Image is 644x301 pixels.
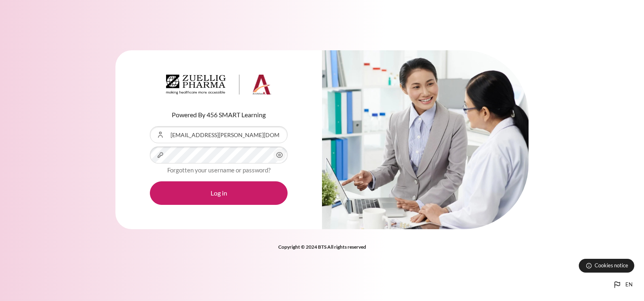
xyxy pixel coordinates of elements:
a: Architeck [166,75,271,98]
img: Architeck [166,75,271,95]
button: Languages [609,277,636,293]
p: Powered By 456 SMART Learning [150,110,288,120]
strong: Copyright © 2024 BTS All rights reserved [278,244,366,250]
input: Username or Email Address [150,126,288,143]
a: Forgotten your username or password? [167,166,271,174]
span: Cookies notice [595,262,628,269]
button: Log in [150,181,288,205]
button: Cookies notice [579,259,634,273]
span: en [625,281,633,289]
